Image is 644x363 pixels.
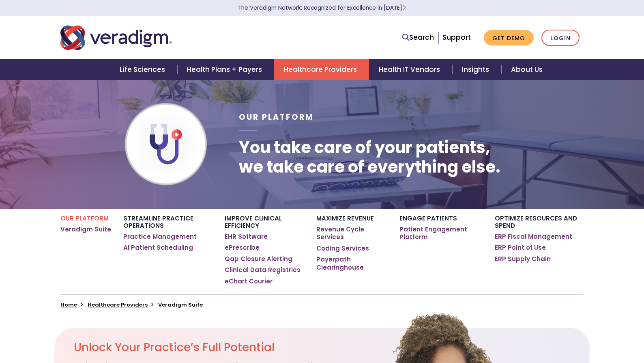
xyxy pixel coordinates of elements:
a: Veradigm Suite [60,225,111,233]
a: Health IT Vendors [369,59,452,80]
span: Our Platform [239,112,314,123]
a: Revenue Cycle Services [316,225,387,241]
a: ERP Supply Chain [495,255,551,263]
a: Insights [452,59,501,80]
a: eChart Courier [225,277,273,285]
a: AI Patient Scheduling [123,244,193,252]
a: About Us [501,59,552,80]
a: The Veradigm Network: Recognized for Excellence in [DATE]Learn More [238,4,406,12]
a: Support [442,32,471,42]
a: ERP Point of Use [495,244,546,252]
a: Get Demo [484,30,534,46]
a: EHR Software [225,233,268,241]
a: ePrescribe [225,244,260,252]
a: Health Plans + Payers [177,59,274,80]
a: Payerpath Clearinghouse [316,255,387,271]
a: Gap Closure Alerting [225,255,292,263]
img: Veradigm logo [60,24,172,51]
a: Home [60,301,77,309]
a: Search [402,32,434,43]
a: ERP Fiscal Management [495,233,572,241]
span: Learn More [402,4,406,12]
a: Coding Services [316,244,369,253]
a: Patient Engagement Platform [399,225,483,241]
h1: You take care of your patients, we take care of everything else. [239,138,500,177]
a: Healthcare Providers [88,301,148,309]
h2: Unlock Your Practice’s Full Potential [74,341,367,354]
a: Login [541,30,580,46]
a: Clinical Data Registries [225,266,301,274]
a: Healthcare Providers [274,59,369,80]
a: Life Sciences [110,59,177,80]
a: Practice Management [123,233,197,241]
